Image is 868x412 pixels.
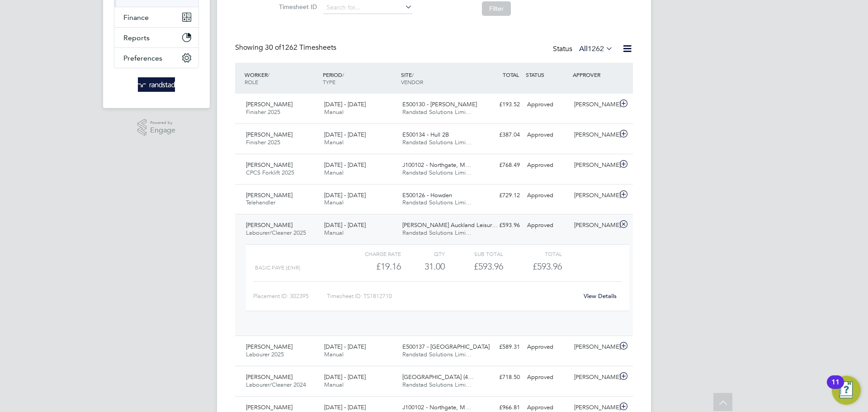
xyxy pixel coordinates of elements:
a: View Details [584,292,617,300]
div: Charge rate [343,248,401,259]
div: Approved [524,188,571,203]
div: Status [553,43,615,56]
span: Finisher 2025 [246,138,280,146]
div: [PERSON_NAME] [571,340,618,355]
span: Engage [150,127,175,134]
span: [DATE] - [DATE] [324,191,366,199]
span: Manual [324,169,344,176]
span: [DATE] - [DATE] [324,131,366,138]
span: Labourer 2025 [246,350,284,358]
span: Manual [324,229,344,237]
a: Go to home page [114,77,199,92]
div: Approved [524,97,571,112]
button: Open Resource Center, 11 new notifications [832,376,861,405]
div: 31.00 [401,259,445,274]
span: Randstad Solutions Limi… [402,108,472,116]
div: STATUS [524,66,571,83]
div: £589.31 [476,340,524,355]
div: Approved [524,158,571,173]
span: [PERSON_NAME] [246,191,292,199]
span: J100102 - Northgate, M… [402,161,471,169]
div: [PERSON_NAME] [571,158,618,173]
div: £593.96 [445,259,503,274]
div: 11 [831,382,840,394]
span: [DATE] - [DATE] [324,100,366,108]
div: Sub Total [445,248,503,259]
button: Filter [482,1,511,16]
div: Placement ID: 302395 [253,289,327,303]
span: [DATE] - [DATE] [324,403,366,411]
div: [PERSON_NAME] [571,188,618,203]
div: Timesheet ID: TS1812710 [327,289,578,303]
span: 30 of [265,43,281,52]
a: Powered byEngage [137,119,176,136]
span: Telehandler [246,199,275,206]
span: E500126 - Howden [402,191,452,199]
span: Randstad Solutions Limi… [402,229,472,237]
div: [PERSON_NAME] [571,218,618,233]
div: [PERSON_NAME] [571,128,618,142]
span: Randstad Solutions Limi… [402,169,472,176]
span: / [268,71,269,78]
span: Preferences [123,54,162,62]
span: [DATE] - [DATE] [324,373,366,381]
span: Manual [324,108,344,116]
span: / [342,71,344,78]
span: 1262 Timesheets [265,43,336,52]
span: Manual [324,199,344,206]
span: Labourer/Cleaner 2024 [246,381,306,388]
span: [PERSON_NAME] [246,373,292,381]
span: [PERSON_NAME] [246,221,292,229]
span: TYPE [323,78,335,85]
div: Approved [524,218,571,233]
span: E500134 - Hull 2B [402,131,449,138]
div: £193.52 [476,97,524,112]
div: Approved [524,128,571,142]
div: [PERSON_NAME] [571,370,618,385]
span: Reports [123,33,150,42]
div: £19.16 [343,259,401,274]
div: WORKER [242,66,321,90]
span: Finance [123,13,149,22]
span: VENDOR [401,78,423,85]
button: Reports [114,28,198,47]
span: [DATE] - [DATE] [324,343,366,350]
span: Labourer/Cleaner 2025 [246,229,306,237]
div: Total [503,248,561,259]
span: / [412,71,414,78]
label: Timesheet ID [276,3,317,11]
span: Randstad Solutions Limi… [402,199,472,206]
button: Preferences [114,48,198,68]
span: J100102 - Northgate, M… [402,403,471,411]
span: [PERSON_NAME] Auckland Leisur… [402,221,498,229]
img: randstad-logo-retina.png [138,77,175,92]
div: £387.04 [476,128,524,142]
span: 1262 [588,44,604,53]
span: £593.96 [533,261,562,272]
span: Manual [324,138,344,146]
div: £593.96 [476,218,524,233]
button: Finance [114,7,198,27]
span: Powered by [150,119,175,127]
span: BASIC PAYE (£/HR) [255,265,300,271]
div: £718.50 [476,370,524,385]
div: £729.12 [476,188,524,203]
div: QTY [401,248,445,259]
span: Randstad Solutions Limi… [402,138,472,146]
span: Manual [324,381,344,388]
label: All [579,44,613,53]
div: PERIOD [321,66,399,90]
span: Randstad Solutions Limi… [402,381,472,388]
span: E500137 - [GEOGRAPHIC_DATA] [402,343,490,350]
span: [DATE] - [DATE] [324,161,366,169]
span: Manual [324,350,344,358]
span: [PERSON_NAME] [246,131,292,138]
span: [PERSON_NAME] [246,100,292,108]
span: [PERSON_NAME] [246,343,292,350]
div: SITE [399,66,477,90]
span: Randstad Solutions Limi… [402,350,472,358]
div: £768.49 [476,158,524,173]
span: ROLE [245,78,258,85]
span: [GEOGRAPHIC_DATA] (4… [402,373,474,381]
span: [PERSON_NAME] [246,403,292,411]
